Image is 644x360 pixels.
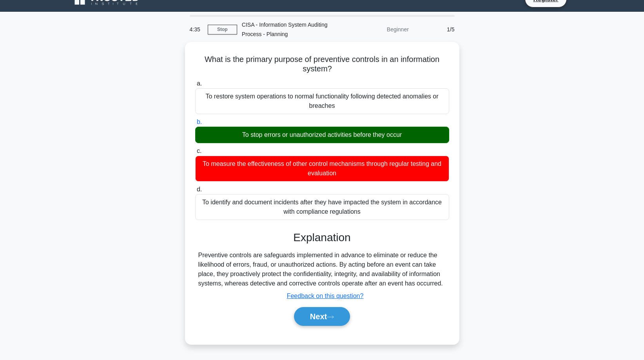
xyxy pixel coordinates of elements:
[200,231,444,244] h3: Explanation
[195,88,449,114] div: To restore system operations to normal functionality following detected anomalies or breaches
[198,251,446,288] div: Preventive controls are safeguards implemented in advance to eliminate or reduce the likelihood o...
[194,55,450,74] h5: What is the primary purpose of preventive controls in an information system?
[197,118,202,125] span: b.
[195,127,449,143] div: To stop errors or unauthorized activities before they occur
[197,186,202,193] span: d.
[195,156,449,182] div: To measure the effectiveness of other control mechanisms through regular testing and evaluation
[185,22,208,37] div: 4:35
[287,293,364,299] a: Feedback on this question?
[197,147,201,154] span: c.
[237,17,345,42] div: CISA - Information System Auditing Process - Planning
[197,80,202,87] span: a.
[345,22,414,37] div: Beginner
[294,307,350,326] button: Next
[195,194,449,220] div: To identify and document incidents after they have impacted the system in accordance with complia...
[208,25,237,35] a: Stop
[414,22,459,37] div: 1/5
